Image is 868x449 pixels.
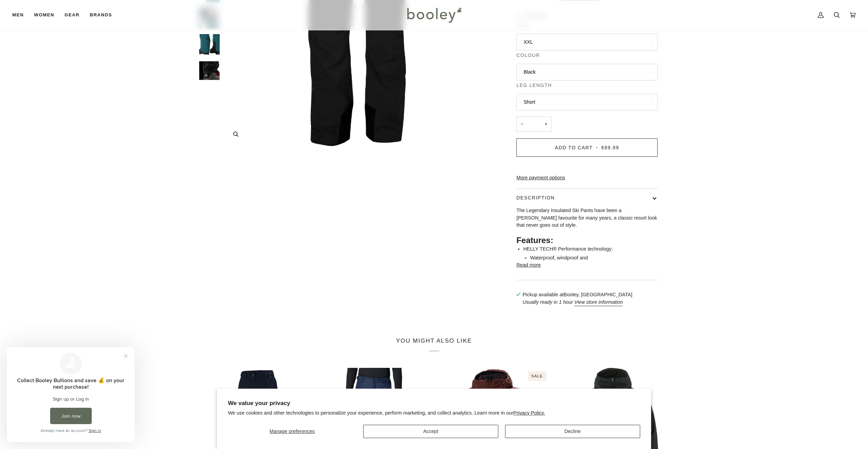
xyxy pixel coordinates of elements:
[574,299,623,306] button: View store information
[541,117,551,132] button: +
[516,189,658,207] button: Description
[199,34,220,55] img: Helly Hansen Men's Legendary Insulated Pants - Booley Galway
[530,254,658,262] li: Waterproof, windproof and
[516,207,658,229] p: The Legendary Insulated Ski Pants have been a [PERSON_NAME] favourite for many years, a classic r...
[516,94,658,110] button: Short
[363,425,498,438] button: Accept
[594,145,599,150] span: •
[228,410,640,416] p: We use cookies and other technologies to personalize your experience, perform marketing, and coll...
[269,429,314,434] span: Manage preferences
[7,347,135,442] iframe: Loyalty program pop-up with offers and actions
[516,235,658,245] h2: Features:
[513,410,545,416] a: Privacy Policy.
[90,12,112,18] span: Brands
[64,12,79,18] span: Gear
[564,292,632,297] strong: Booley, [GEOGRAPHIC_DATA]
[228,400,640,407] h2: We value your privacy
[516,117,551,132] input: Quantity
[555,145,593,150] span: Add to Cart
[516,52,540,59] span: Colour
[516,261,541,269] button: Read more
[516,34,658,50] button: XXL
[12,12,24,18] span: Men
[199,337,669,351] h2: You might also like
[523,291,632,299] p: Pickup available at
[601,145,619,150] span: €89.99
[516,138,658,157] button: Add to Cart • €89.99
[34,12,54,18] span: Women
[516,117,527,132] button: −
[516,64,658,80] button: Black
[404,5,464,25] img: Booley
[505,425,640,438] button: Decline
[516,174,658,182] a: More payment options
[523,245,658,261] li: HELLY TECH® Performance technology:
[199,60,220,81] img: Helly Hansen Men's Legendary Insulated Pants - Booley Galway
[228,425,356,438] button: Manage preferences
[516,82,552,89] span: Leg Length
[523,299,632,306] p: Usually ready in 1 hour
[528,371,546,381] div: Sale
